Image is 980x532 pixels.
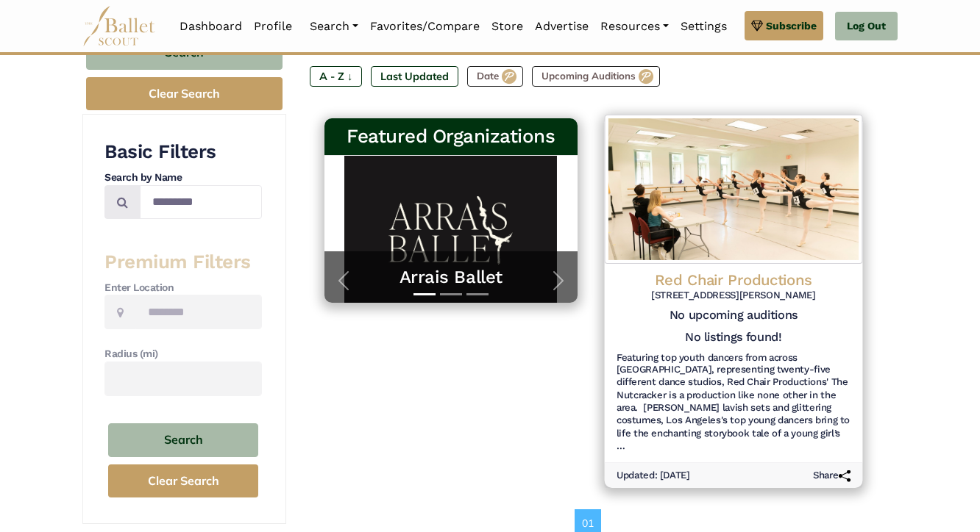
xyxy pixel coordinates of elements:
[104,281,262,295] h4: Enter Location
[751,18,763,34] img: gem.svg
[248,11,298,42] a: Profile
[86,77,283,110] button: Clear Search
[604,115,862,265] img: Logo
[467,66,523,87] label: Date
[835,12,898,41] a: Log Out
[413,286,436,303] button: Slide 1
[104,347,262,362] h4: Radius (mi)
[108,464,258,497] button: Clear Search
[371,66,458,87] label: Last Updated
[616,470,689,482] h6: Updated: [DATE]
[684,330,781,345] h5: No listings found!
[675,11,733,42] a: Settings
[339,266,563,289] a: Arrais Ballet
[616,309,850,324] h5: No upcoming auditions
[745,11,823,40] a: Subscribe
[616,290,850,302] h6: [STREET_ADDRESS][PERSON_NAME]
[135,295,262,329] input: Location
[486,11,529,42] a: Store
[529,11,594,42] a: Advertise
[108,423,258,458] button: Search
[140,185,262,220] input: Search by names...
[594,11,675,42] a: Resources
[466,286,489,303] button: Slide 3
[813,470,851,482] h6: Share
[336,124,566,149] h3: Featured Organizations
[104,170,262,185] h4: Search by Name
[616,351,850,453] h6: Featuring top youth dancers from across [GEOGRAPHIC_DATA], representing twenty-five different dan...
[766,18,817,34] span: Subscribe
[304,11,364,42] a: Search
[104,250,262,275] h3: Premium Filters
[174,11,248,42] a: Dashboard
[440,286,462,303] button: Slide 2
[104,140,262,165] h3: Basic Filters
[364,11,486,42] a: Favorites/Compare
[532,66,660,87] label: Upcoming Auditions
[616,270,850,290] h4: Red Chair Productions
[310,66,362,87] label: A - Z ↓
